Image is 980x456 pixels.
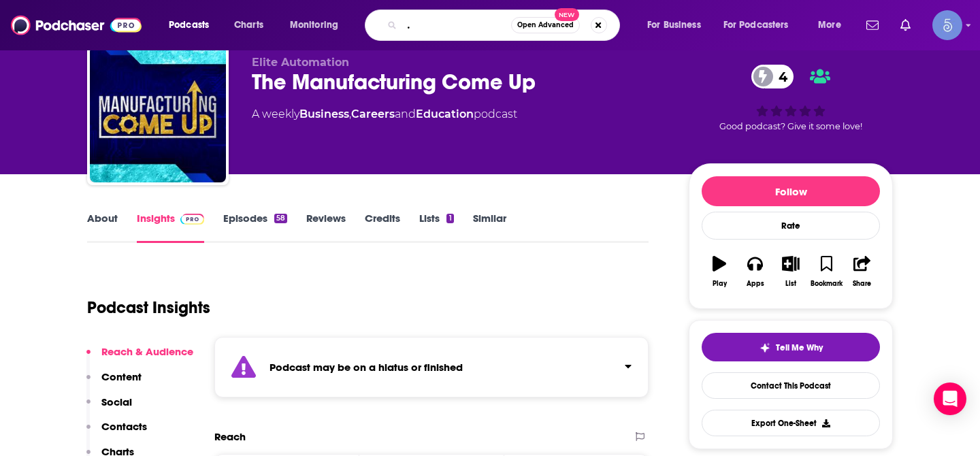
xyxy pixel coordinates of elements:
button: open menu [159,14,227,36]
span: Elite Automation [252,56,349,69]
span: Podcasts [169,16,209,35]
span: Good podcast? Give it some love! [719,121,862,131]
div: Share [853,280,871,288]
img: Podchaser - Follow, Share and Rate Podcasts [11,12,142,38]
span: Monitoring [290,16,338,35]
img: tell me why sparkle [759,342,770,353]
span: 4 [765,65,794,88]
button: Share [845,247,880,296]
button: Play [702,247,737,296]
div: 4Good podcast? Give it some love! [689,56,893,140]
span: Tell Me Why [776,342,823,353]
a: Show notifications dropdown [861,14,884,37]
div: Search podcasts, credits, & more... [378,10,633,41]
div: Rate [702,212,880,240]
span: , [349,108,351,120]
a: Education [416,108,474,120]
button: Content [86,370,142,395]
div: List [785,280,796,288]
span: New [555,8,579,21]
a: Business [299,108,349,120]
a: Show notifications dropdown [895,14,916,37]
button: Follow [702,176,880,206]
a: Charts [225,14,272,36]
div: Bookmark [811,280,843,288]
div: 58 [274,214,287,223]
button: List [773,247,808,296]
a: Careers [351,108,395,120]
a: InsightsPodchaser Pro [137,212,204,243]
button: Social [86,395,132,421]
a: Reviews [306,212,346,243]
button: Export One-Sheet [702,410,880,436]
div: 1 [446,214,453,223]
button: open menu [715,14,808,36]
span: For Business [647,16,701,35]
button: Open AdvancedNew [511,17,580,33]
div: A weekly podcast [252,106,517,123]
p: Social [101,395,132,408]
input: Search podcasts, credits, & more... [402,14,511,36]
button: open menu [808,14,858,36]
button: Contacts [86,420,147,445]
p: Content [101,370,142,383]
button: tell me why sparkleTell Me Why [702,333,880,361]
a: Lists1 [419,212,453,243]
img: The Manufacturing Come Up [90,46,226,182]
button: Show profile menu [932,10,962,40]
p: Contacts [101,420,147,433]
strong: Podcast may be on a hiatus or finished [269,361,463,374]
span: and [395,108,416,120]
a: Credits [365,212,400,243]
section: Click to expand status details [214,337,649,397]
span: More [818,16,841,35]
a: Episodes58 [223,212,287,243]
span: Open Advanced [517,22,574,29]
img: Podchaser Pro [180,214,204,225]
p: Reach & Audience [101,345,193,358]
div: Open Intercom Messenger [934,382,966,415]
div: Play [713,280,727,288]
h2: Reach [214,430,246,443]
button: Apps [737,247,772,296]
h1: Podcast Insights [87,297,210,318]
div: Apps [747,280,764,288]
img: User Profile [932,10,962,40]
button: open menu [638,14,718,36]
a: 4 [751,65,794,88]
a: Similar [473,212,506,243]
button: open menu [280,14,356,36]
a: Contact This Podcast [702,372,880,399]
button: Reach & Audience [86,345,193,370]
a: About [87,212,118,243]
span: Logged in as Spiral5-G1 [932,10,962,40]
button: Bookmark [808,247,844,296]
span: For Podcasters [723,16,789,35]
span: Charts [234,16,263,35]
